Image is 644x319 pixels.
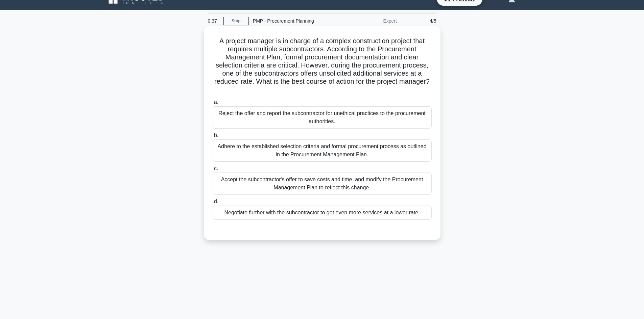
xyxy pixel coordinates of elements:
[212,37,432,94] h5: A project manager is in charge of a complex construction project that requires multiple subcontra...
[342,14,401,28] div: Expert
[223,17,249,25] a: Stop
[214,198,218,204] span: d.
[213,206,432,220] div: Negotiate further with the subcontractor to get even more services at a lower rate.
[204,14,223,28] div: 0:37
[213,172,432,195] div: Accept the subcontractor's offer to save costs and time, and modify the Procurement Management Pl...
[213,139,432,162] div: Adhere to the established selection criteria and formal procurement process as outlined in the Pr...
[214,99,218,105] span: a.
[214,132,218,138] span: b.
[249,14,342,28] div: PMP - Procurement Planning
[401,14,440,28] div: 4/5
[214,165,218,171] span: c.
[213,106,432,129] div: Reject the offer and report the subcontractor for unethical practices to the procurement authorit...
